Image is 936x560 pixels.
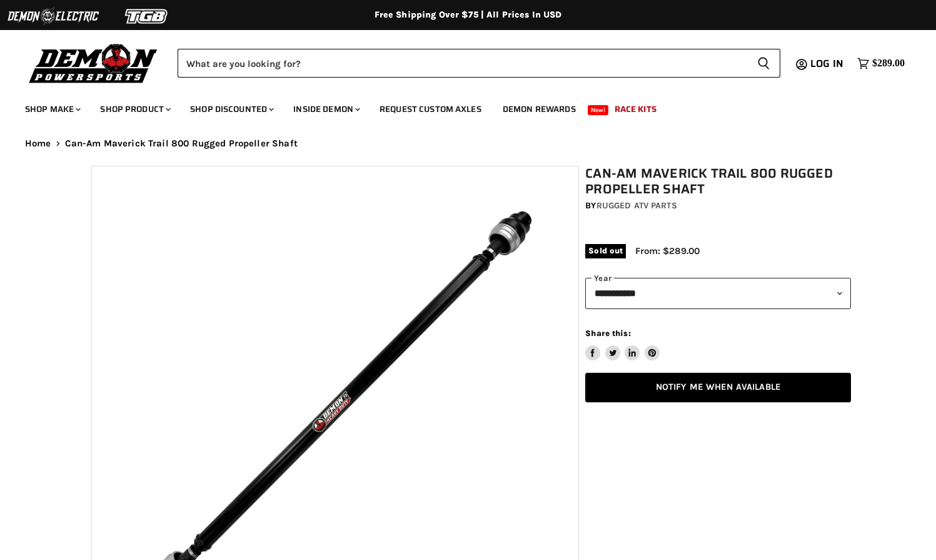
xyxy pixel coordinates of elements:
span: Can-Am Maverick Trail 800 Rugged Propeller Shaft [65,138,298,149]
a: Log in [805,58,851,69]
a: Notify Me When Available [585,373,851,402]
h1: Can-Am Maverick Trail 800 Rugged Propeller Shaft [585,166,851,197]
form: Product [178,49,780,78]
a: Demon Rewards [493,96,585,122]
span: Share this: [585,328,630,338]
aside: Share this: [585,328,660,361]
img: TGB Logo 2 [100,4,194,28]
span: $289.00 [872,58,905,69]
span: Sold out [585,244,626,258]
div: by [585,199,851,213]
img: Demon Electric Logo 2 [6,4,100,28]
a: Rugged ATV Parts [596,200,677,211]
a: Request Custom Axles [370,96,491,122]
a: Inside Demon [284,96,368,122]
span: Log in [810,56,843,71]
a: Shop Discounted [181,96,281,122]
button: Search [747,49,780,78]
a: Shop Make [16,96,88,122]
span: New! [588,105,609,115]
a: $289.00 [851,54,911,73]
a: Home [25,138,51,149]
a: Shop Product [91,96,178,122]
a: Race Kits [605,96,666,122]
select: year [585,278,851,308]
ul: Main menu [16,91,902,122]
input: Search [178,49,747,78]
img: Demon Powersports [25,41,162,85]
span: From: $289.00 [635,245,700,257]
